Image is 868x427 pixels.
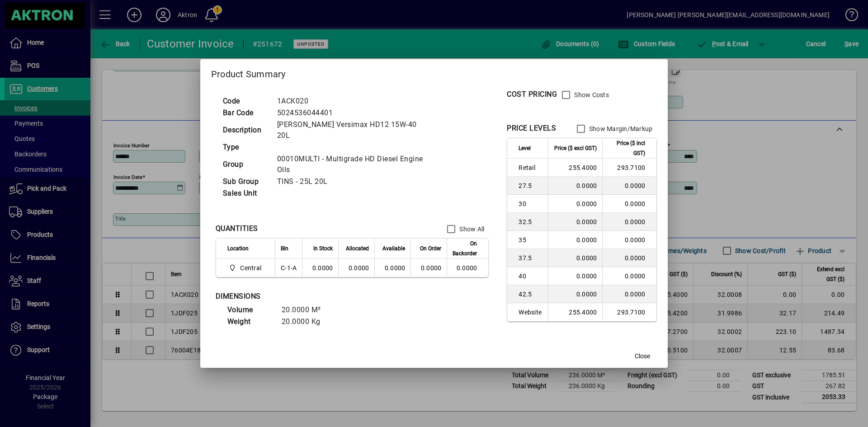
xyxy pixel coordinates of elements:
span: On Backorder [453,239,477,258]
td: 0.0000 [548,213,602,231]
td: 293.7100 [602,159,656,177]
td: Weight [223,316,277,328]
td: 0.0000 [602,231,656,249]
span: Level [519,143,531,153]
td: Group [218,153,273,176]
td: 5024536044401 [273,107,437,119]
td: 255.4000 [548,303,602,321]
td: 0.0000 [602,213,656,231]
td: 0.0000 [548,195,602,213]
td: 0.0000 [548,177,602,195]
td: [PERSON_NAME] Versimax HD12 15W-40 20L [273,119,437,141]
div: PRICE LEVELS [507,123,556,134]
span: Central [240,263,261,272]
td: Code [218,95,273,107]
td: 293.7100 [602,303,656,321]
td: 0.0000 [602,195,656,213]
span: 30 [519,199,542,208]
td: 0.0000 [602,285,656,303]
span: Allocated [346,244,369,253]
span: Location [227,244,249,253]
span: On Order [420,244,441,253]
td: 0.0000 [548,231,602,249]
span: 0.0000 [421,264,442,272]
td: 0.0000 [338,259,374,277]
div: DIMENSIONS [216,291,442,302]
td: 0.0000 [302,259,338,277]
td: TINS - 25L 20L [273,176,437,188]
td: 00010MULTI - Multigrade HD Diesel Engine Oils [273,153,437,176]
td: 0.0000 [374,259,410,277]
td: Description [218,119,273,141]
td: 1ACK020 [273,95,437,107]
button: Close [628,348,657,364]
span: In Stock [313,244,333,253]
td: 20.0000 Kg [277,316,332,328]
span: 37.5 [519,253,542,263]
label: Show Costs [572,90,609,99]
td: 0.0000 [447,259,488,277]
div: COST PRICING [507,89,557,100]
span: Bin [281,244,288,253]
span: 32.5 [519,217,542,226]
span: Close [635,352,650,361]
label: Show All [458,225,484,234]
td: 20.0000 M³ [277,304,332,316]
td: 0.0000 [602,249,656,267]
span: Website [519,308,542,317]
span: 42.5 [519,290,542,299]
span: Retail [519,163,542,172]
td: Sales Unit [218,188,273,199]
span: Central [227,263,265,273]
td: 0.0000 [602,267,656,285]
span: 27.5 [519,181,542,190]
span: 35 [519,235,542,244]
span: Price ($ incl GST) [608,138,645,158]
td: 0.0000 [548,249,602,267]
div: QUANTITIES [216,223,258,234]
td: Type [218,141,273,153]
span: Available [382,244,405,253]
td: Sub Group [218,176,273,188]
td: 255.4000 [548,159,602,177]
label: Show Margin/Markup [587,124,653,133]
td: 0.0000 [548,285,602,303]
td: 0.0000 [602,177,656,195]
span: 40 [519,272,542,281]
td: C-1-A [275,259,302,277]
td: Bar Code [218,107,273,119]
span: Price ($ excl GST) [554,143,597,153]
h2: Product Summary [200,59,668,85]
td: 0.0000 [548,267,602,285]
td: Volume [223,304,277,316]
